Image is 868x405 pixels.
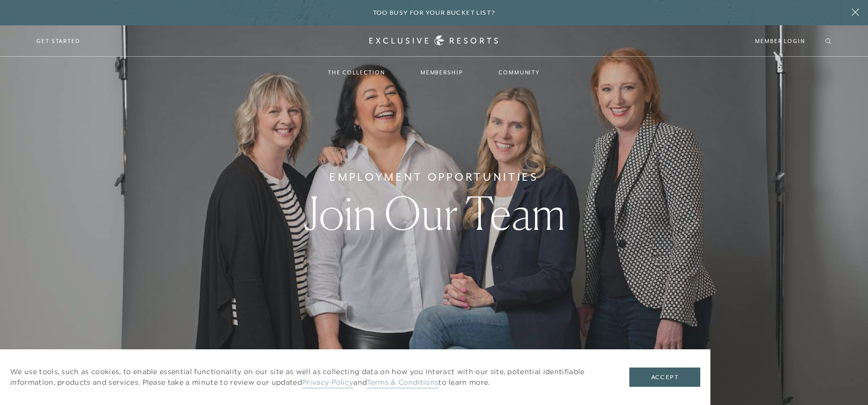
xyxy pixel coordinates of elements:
a: Privacy Policy [302,378,353,388]
p: We use tools, such as cookies, to enable essential functionality on our site as well as collectin... [10,367,609,388]
h1: Join Our Team [303,190,565,236]
a: Community [488,58,550,87]
a: Terms & Conditions [367,378,438,388]
a: The Collection [318,58,395,87]
a: Member Login [755,36,805,46]
h6: Employment Opportunities [329,169,539,185]
h6: Too busy for your bucket list? [373,8,496,18]
a: Membership [410,58,473,87]
button: Accept [629,368,700,387]
a: Get Started [36,36,81,46]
